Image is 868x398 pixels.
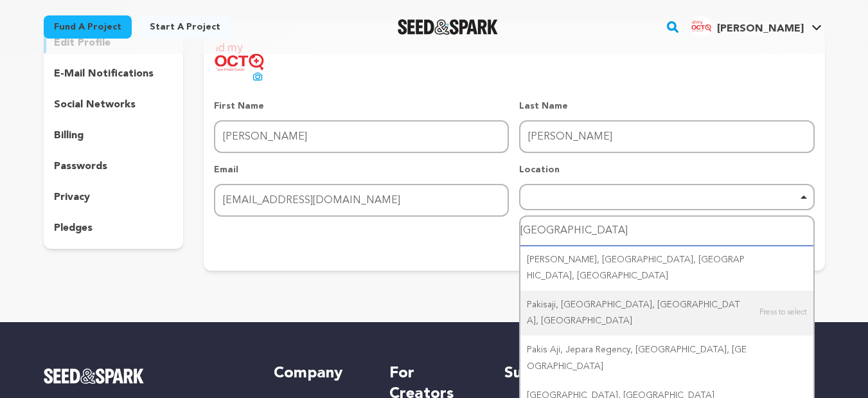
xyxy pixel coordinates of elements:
[44,368,249,384] a: Seed&Spark Homepage
[44,64,184,84] button: e-mail notifications
[689,14,824,41] span: H S.'s Profile
[214,184,509,217] input: Email
[44,156,184,177] button: passwords
[44,125,184,146] button: billing
[54,66,154,82] p: e-mail notifications
[398,19,499,35] a: Seed&Spark Homepage
[54,159,107,174] p: passwords
[54,221,93,236] p: pledges
[54,128,84,143] p: billing
[519,120,814,153] input: Last Name
[520,336,813,381] div: Pakis Aji, Jepara Regency, [GEOGRAPHIC_DATA], [GEOGRAPHIC_DATA]
[520,246,813,291] div: [PERSON_NAME], [GEOGRAPHIC_DATA], [GEOGRAPHIC_DATA], [GEOGRAPHIC_DATA]
[44,187,184,208] button: privacy
[214,163,509,176] p: Email
[519,100,814,113] p: Last Name
[214,100,509,113] p: First Name
[54,190,90,205] p: privacy
[689,14,824,37] a: H S.'s Profile
[54,97,136,113] p: social networks
[44,368,145,384] img: Seed&Spark Logo
[691,16,712,37] img: 5db04709274ac1af.png
[520,217,813,246] input: Start typing...
[520,291,813,336] div: Pakisaji, [GEOGRAPHIC_DATA], [GEOGRAPHIC_DATA], [GEOGRAPHIC_DATA]
[398,19,499,35] img: Seed&Spark Logo Dark Mode
[691,16,804,37] div: H S.'s Profile
[214,120,509,153] input: First Name
[44,218,184,239] button: pledges
[519,163,814,176] p: Location
[139,15,231,39] a: Start a project
[717,24,804,34] span: [PERSON_NAME]
[44,15,132,39] a: Fund a project
[274,363,363,384] h5: Company
[44,95,184,115] button: social networks
[504,363,594,384] h5: Support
